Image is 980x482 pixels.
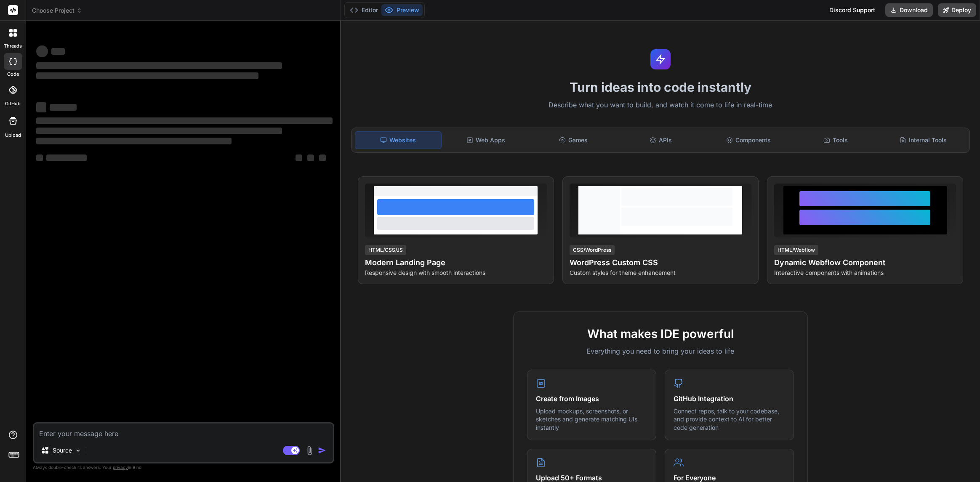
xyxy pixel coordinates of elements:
[75,447,82,454] img: Pick Models
[530,131,616,149] div: Games
[7,71,19,78] label: code
[36,62,282,69] span: ‌
[36,138,232,144] span: ‌
[36,154,43,161] span: ‌
[618,131,704,149] div: APIs
[113,465,128,470] span: privacy
[36,72,258,79] span: ‌
[346,100,975,111] p: Describe what you want to build, and watch it come to life in real-time
[365,269,547,277] p: Responsive design with smooth interactions
[4,43,22,50] label: threads
[32,6,82,15] span: Choose Project
[296,154,302,161] span: ‌
[365,245,406,255] div: HTML/CSS/JS
[51,48,65,55] span: ‌
[774,257,956,269] h4: Dynamic Webflow Component
[346,80,975,95] h1: Turn ideas into code instantly
[527,325,794,343] h2: What makes IDE powerful
[443,131,529,149] div: Web Apps
[880,131,966,149] div: Internal Tools
[365,257,547,269] h4: Modern Landing Page
[570,245,615,255] div: CSS/WordPress
[50,104,77,111] span: ‌
[885,3,933,17] button: Download
[793,131,879,149] div: Tools
[774,269,956,277] p: Interactive components with animations
[36,102,46,112] span: ‌
[570,257,751,269] h4: WordPress Custom CSS
[674,394,785,404] h4: GitHub Integration
[305,446,314,455] img: attachment
[536,407,647,432] p: Upload mockups, screenshots, or sketches and generate matching UIs instantly
[318,446,326,455] img: icon
[346,4,381,16] button: Editor
[5,100,21,107] label: GitHub
[536,394,647,404] h4: Create from Images
[46,154,87,161] span: ‌
[36,45,48,57] span: ‌
[307,154,314,161] span: ‌
[381,4,423,16] button: Preview
[824,3,880,17] div: Discord Support
[355,131,442,149] div: Websites
[527,346,794,356] p: Everything you need to bring your ideas to life
[319,154,326,161] span: ‌
[674,407,785,432] p: Connect repos, talk to your codebase, and provide context to AI for better code generation
[36,128,282,134] span: ‌
[36,117,333,124] span: ‌
[706,131,791,149] div: Components
[33,463,334,471] p: Always double-check its answers. Your in Bind
[938,3,976,17] button: Deploy
[570,269,751,277] p: Custom styles for theme enhancement
[53,446,72,455] p: Source
[5,132,21,139] label: Upload
[774,245,818,255] div: HTML/Webflow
